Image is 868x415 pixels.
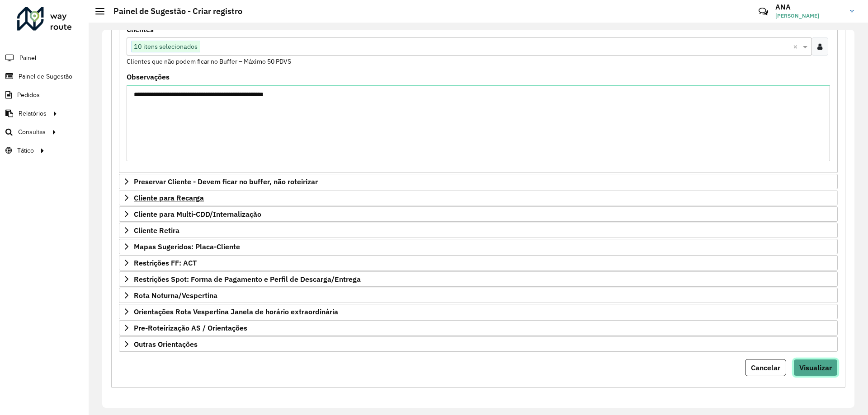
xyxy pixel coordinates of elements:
[119,223,838,238] a: Cliente Retira
[119,304,838,319] a: Orientações Rota Vespertina Janela de horário extraordinária
[134,243,240,250] span: Mapas Sugeridos: Placa-Cliente
[775,3,843,11] h3: ANA
[134,292,217,299] span: Rota Noturna/Vespertina
[119,190,838,205] a: Cliente para Recarga
[119,288,838,303] a: Rota Noturna/Vespertina
[132,41,200,52] span: 10 itens selecionados
[18,127,46,137] span: Consultas
[19,72,72,81] span: Painel de Sugestão
[17,146,34,155] span: Tático
[775,12,843,20] span: [PERSON_NAME]
[134,275,361,283] span: Restrições Spot: Forma de Pagamento e Perfil de Descarga/Entrega
[19,53,36,63] span: Painel
[119,206,838,222] a: Cliente para Multi-CDD/Internalização
[119,239,838,254] a: Mapas Sugeridos: Placa-Cliente
[134,210,261,218] span: Cliente para Multi-CDD/Internalização
[751,363,780,372] span: Cancelar
[793,359,838,376] button: Visualizar
[134,227,179,234] span: Cliente Retira
[793,41,801,52] span: Clear all
[134,259,197,266] span: Restrições FF: ACT
[127,71,170,82] label: Observações
[754,2,773,21] a: Contato Rápido
[127,57,291,65] small: Clientes que não podem ficar no Buffer – Máximo 50 PDVS
[799,363,832,372] span: Visualizar
[119,174,838,189] a: Preservar Cliente - Devem ficar no buffer, não roteirizar
[134,178,318,185] span: Preservar Cliente - Devem ficar no buffer, não roteirizar
[104,6,242,16] h2: Painel de Sugestão - Criar registro
[134,340,198,348] span: Outras Orientações
[134,324,247,331] span: Pre-Roteirização AS / Orientações
[119,320,838,336] a: Pre-Roteirização AS / Orientações
[119,271,838,287] a: Restrições Spot: Forma de Pagamento e Perfil de Descarga/Entrega
[745,359,786,376] button: Cancelar
[119,255,838,270] a: Restrições FF: ACT
[17,90,40,100] span: Pedidos
[119,22,838,173] div: Priorizar Cliente - Não podem ficar no buffer
[134,194,204,201] span: Cliente para Recarga
[119,336,838,352] a: Outras Orientações
[19,109,47,118] span: Relatórios
[134,308,338,315] span: Orientações Rota Vespertina Janela de horário extraordinária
